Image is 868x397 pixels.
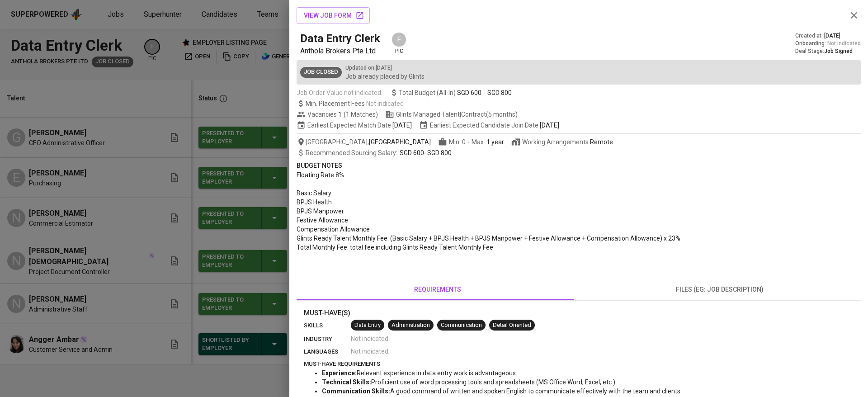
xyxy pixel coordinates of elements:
span: Technical Skills: [322,378,371,386]
span: [DATE] [540,121,559,130]
span: Max. [472,138,504,146]
span: Min. 0 [449,138,466,146]
span: Glints Managed Talent | Contract (5 months) [385,110,518,119]
span: Not indicated . [351,334,390,343]
span: 1 year [486,138,504,146]
span: Detail Oriented [489,321,535,330]
span: files (eg: job description) [584,284,855,295]
span: requirements [302,284,573,295]
span: Job Closed [300,68,342,76]
span: Communication [437,321,486,330]
span: SGD 600 [400,149,424,156]
span: Not indicated [827,40,861,47]
p: Updated on : [DATE] [345,64,425,72]
span: 1 [337,110,342,119]
span: Total Monthly Fee: total fee including Glints Ready Talent Monthly Fee [297,244,493,251]
div: pic [391,32,407,55]
span: Earliest Expected Candidate Join Date [419,121,559,130]
span: Not indicated . [351,347,390,356]
span: - [467,137,470,147]
span: [GEOGRAPHIC_DATA] , [297,137,431,147]
span: SGD 800 [427,149,452,156]
span: Job Order Value not indicated. [297,88,382,97]
span: Vacancies ( 1 Matches ) [297,110,378,119]
span: Proficient use of word processing tools and spreadsheets (MS Office Word, Excel, etc.). [371,378,617,386]
span: Relevant experience in data entry work is advantageous. [357,369,517,377]
span: [DATE] [824,32,840,40]
div: Deal Stage : [795,47,861,55]
span: Floating Rate 8% [297,171,344,179]
span: Compensation Allowance [297,226,370,233]
span: SGD 800 [487,88,512,97]
span: SGD 600 [457,88,481,97]
span: Administration [388,321,434,330]
span: Job Signed [824,48,853,54]
div: Onboarding : [795,40,861,47]
span: Anthola Brokers Pte Ltd [300,47,376,55]
div: Remote [590,137,613,147]
span: [DATE] [392,121,412,130]
p: skills [304,321,351,330]
span: A good command of written and spoken English to communicate effectively with the team and clients. [390,388,682,395]
span: Festive Allowance [297,217,348,224]
span: - [483,88,486,97]
span: BPJS Manpower [297,208,344,215]
p: Job already placed by Glints [345,72,425,81]
span: Experience: [322,369,357,377]
span: Min. Placement Fees [306,100,404,107]
span: Earliest Expected Match Date [297,121,412,130]
span: Total Budget (All-In) [390,88,512,97]
span: Glints Ready Talent Monthly Fee: (Basic Salary + BPJS Health + BPJS Manpower + Festive Allowance ... [297,235,680,242]
span: Recommended Sourcing Salary : [306,149,399,156]
p: must-have requirements [304,359,854,369]
button: view job form [297,7,370,24]
span: view job form [304,10,363,21]
span: BPJS Health [297,198,332,206]
span: [GEOGRAPHIC_DATA] [369,137,431,147]
p: languages [304,347,351,356]
div: F [391,32,407,47]
span: Basic Salary [297,189,331,197]
span: - [306,148,452,157]
span: Data Entry [351,321,384,330]
p: Budget Notes [297,161,861,170]
span: Communication Skills: [322,388,390,395]
p: industry [304,335,351,344]
span: Working Arrangements [511,137,613,147]
p: Must-Have(s) [304,308,854,318]
span: Not indicated [366,100,404,107]
div: Created at : [795,32,861,40]
h5: Data Entry Clerk [300,31,380,46]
